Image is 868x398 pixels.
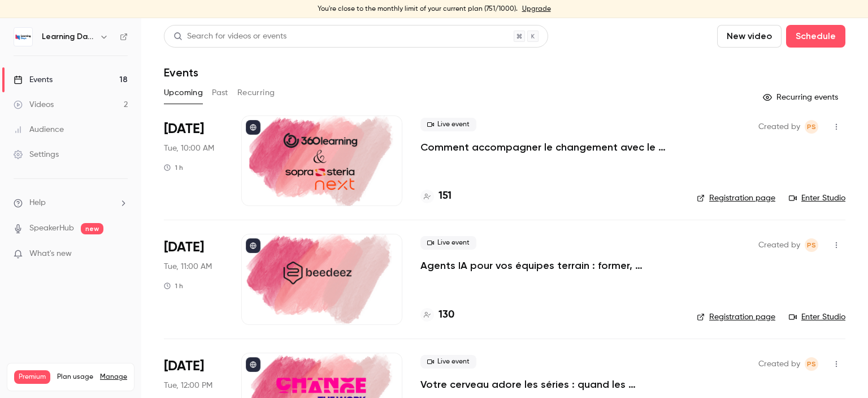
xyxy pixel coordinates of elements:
div: Oct 7 Tue, 10:00 AM (Europe/Paris) [164,115,223,206]
h4: 151 [439,189,452,204]
h4: 130 [439,307,454,323]
span: Live event [420,355,476,369]
img: tab_domain_overview_orange.svg [46,66,55,75]
button: Upcoming [164,84,203,102]
div: Search for videos or events [173,31,287,42]
a: Votre cerveau adore les séries : quand les neurosciences rencontrent la formation [420,378,679,391]
div: Settings [14,149,59,160]
button: Recurring [237,84,275,102]
span: [DATE] [164,120,204,138]
span: Created by [758,238,800,252]
button: New video [717,25,782,48]
img: logo_orange.svg [18,18,27,27]
a: 130 [420,307,454,323]
div: 1 h [164,163,183,172]
span: Prad Selvarajah [805,120,818,134]
div: Domaine: [DOMAIN_NAME] [29,29,128,38]
span: Prad Selvarajah [805,357,818,371]
span: PS [807,238,816,252]
span: PS [807,120,816,134]
iframe: Noticeable Trigger [114,249,128,259]
span: Help [29,197,46,209]
div: v 4.0.25 [32,18,55,27]
button: Past [212,84,228,102]
a: Agents IA pour vos équipes terrain : former, accompagner et transformer l’expérience apprenant [420,259,679,272]
div: Videos [14,99,54,110]
img: tab_keywords_by_traffic_grey.svg [128,66,137,75]
div: Mots-clés [141,67,173,74]
span: [DATE] [164,238,204,256]
span: Live event [420,118,476,131]
button: Recurring events [758,88,845,106]
div: Oct 7 Tue, 11:00 AM (Europe/Paris) [164,234,223,324]
h6: Learning Days [42,31,95,42]
span: PS [807,357,816,371]
span: new [81,223,103,234]
button: Schedule [786,25,845,48]
a: Registration page [697,192,775,204]
h1: Events [164,66,198,79]
span: Tue, 12:00 PM [164,380,212,391]
div: Domaine [58,67,87,74]
a: Registration page [697,311,775,323]
span: Tue, 10:00 AM [164,143,214,154]
div: Audience [14,124,64,135]
li: help-dropdown-opener [14,197,128,209]
div: 1 h [164,281,183,290]
span: Created by [758,120,800,134]
a: Enter Studio [789,192,845,204]
span: Created by [758,357,800,371]
span: Live event [420,236,476,250]
span: Prad Selvarajah [805,238,818,252]
a: Enter Studio [789,311,845,323]
a: Upgrade [522,5,551,14]
span: What's new [29,248,72,260]
span: Tue, 11:00 AM [164,261,212,272]
span: [DATE] [164,357,204,375]
a: SpeakerHub [29,222,74,234]
span: Plan usage [57,373,93,382]
img: website_grey.svg [18,29,27,38]
div: Events [14,74,53,85]
a: Manage [100,373,127,382]
img: Learning Days [14,28,32,46]
span: Premium [14,370,50,384]
a: Comment accompagner le changement avec le skills-based learning ? [420,140,679,154]
a: 151 [420,189,452,204]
